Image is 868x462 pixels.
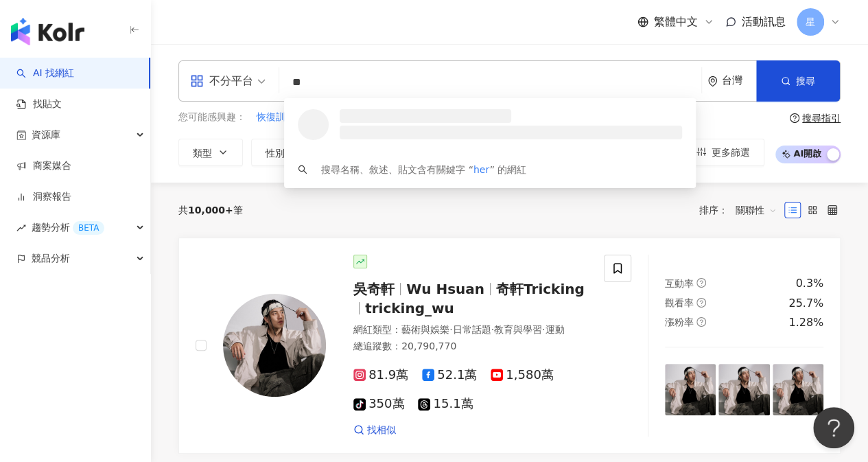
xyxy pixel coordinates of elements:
[178,139,243,166] button: 類型
[813,407,854,448] iframe: Help Scout Beacon - Open
[452,324,491,335] span: 日常話題
[788,296,823,311] div: 25.7%
[665,297,694,308] span: 觀看率
[406,281,484,297] span: Wu Hsuan
[806,14,815,30] span: 星
[665,364,716,415] img: post-image
[491,368,554,382] span: 1,580萬
[266,148,285,159] span: 性別
[696,278,706,288] span: question-circle
[353,340,587,354] div: 總追蹤數 ： 20,790,770
[32,243,70,274] span: 競品分析
[365,300,454,316] span: tricking_wu
[257,111,295,124] span: 恢復訓練
[790,113,799,123] span: question-circle
[353,323,587,337] div: 網紅類型 ：
[223,294,326,397] img: KOL Avatar
[353,424,396,437] a: 找相似
[251,139,316,166] button: 性別
[796,76,815,86] span: 搜尋
[16,97,62,111] a: 找貼文
[496,281,585,297] span: 奇軒Tricking
[788,315,823,330] div: 1.28%
[418,397,473,411] span: 15.1萬
[321,162,526,177] div: 搜尋名稱、敘述、貼文含有關鍵字 “ ” 的網紅
[190,70,253,92] div: 不分平台
[188,205,233,216] span: 10,000+
[491,324,493,335] span: ·
[422,368,477,382] span: 52.1萬
[11,18,84,45] img: logo
[682,139,764,166] button: 更多篩選
[773,364,823,415] img: post-image
[494,324,542,335] span: 教育與學習
[742,15,786,28] span: 活動訊息
[696,298,706,308] span: question-circle
[756,60,840,102] button: 搜尋
[545,324,564,335] span: 運動
[32,212,104,243] span: 趨勢分析
[712,147,750,158] span: 更多篩選
[699,199,784,221] div: 排序：
[178,238,841,454] a: KOL Avatar吳奇軒Wu Hsuan奇軒Trickingtricking_wu網紅類型：藝術與娛樂·日常話題·教育與學習·運動總追蹤數：20,790,77081.9萬52.1萬1,580萬...
[16,190,71,204] a: 洞察報告
[707,76,718,86] span: environment
[654,14,698,30] span: 繁體中文
[665,316,694,327] span: 漲粉率
[736,199,777,221] span: 關聯性
[16,159,71,173] a: 商案媒合
[795,276,823,291] div: 0.3%
[193,148,212,159] span: 類型
[298,165,307,174] span: search
[178,111,246,124] span: 您可能感興趣：
[190,74,204,88] span: appstore
[696,317,706,327] span: question-circle
[802,113,841,124] div: 搜尋指引
[473,164,490,175] span: her
[256,110,296,125] button: 恢復訓練
[16,223,26,233] span: rise
[353,397,404,411] span: 350萬
[542,324,545,335] span: ·
[665,278,694,289] span: 互動率
[449,324,452,335] span: ·
[718,364,769,415] img: post-image
[73,221,104,235] div: BETA
[367,424,396,437] span: 找相似
[32,119,60,150] span: 資源庫
[16,67,74,80] a: searchAI 找網紅
[353,281,395,297] span: 吳奇軒
[401,324,449,335] span: 藝術與娛樂
[178,205,243,216] div: 共 筆
[722,75,756,86] div: 台灣
[353,368,408,382] span: 81.9萬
